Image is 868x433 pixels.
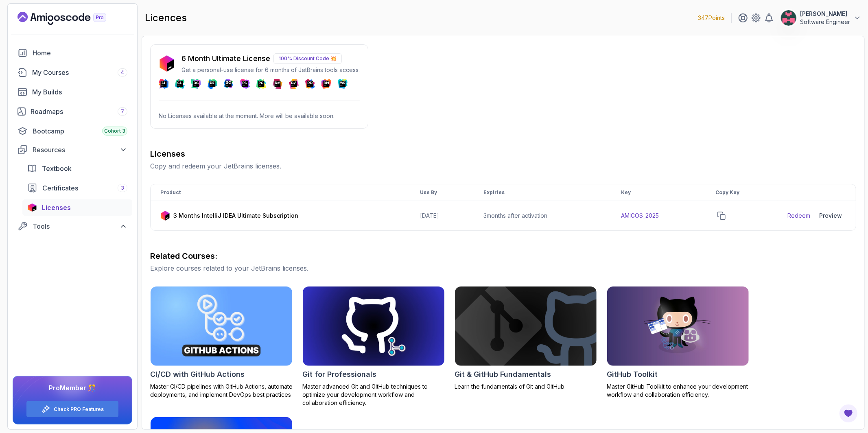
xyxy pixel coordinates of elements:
p: Master CI/CD pipelines with GitHub Actions, automate deployments, and implement DevOps best pract... [150,383,293,399]
p: Copy and redeem your JetBrains licenses. [150,161,856,171]
div: My Builds [32,87,127,97]
p: Explore courses related to your JetBrains licenses. [150,263,856,273]
div: Roadmaps [31,107,127,116]
th: Key [611,184,706,201]
h3: Related Courses: [150,250,856,262]
p: 100% Discount Code 💥 [273,53,342,64]
div: Home [33,48,127,58]
button: Preview [815,208,846,224]
h3: Licenses [150,148,856,160]
p: Master GitHub Toolkit to enhance your development workflow and collaboration efficiency. [607,383,749,399]
div: Preview [819,212,842,220]
a: textbook [22,160,132,177]
p: No Licenses available at the moment. More will be available soon. [159,112,360,120]
button: Tools [13,219,132,234]
img: GitHub Toolkit card [607,286,749,366]
a: Check PRO Features [54,406,104,413]
a: bootcamp [13,123,132,139]
p: Get a personal-use license for 6 months of JetBrains tools access. [181,66,360,74]
span: Textbook [42,164,72,173]
th: Use By [410,184,474,201]
button: Check PRO Features [26,401,119,418]
a: CI/CD with GitHub Actions cardCI/CD with GitHub ActionsMaster CI/CD pipelines with GitHub Actions... [150,286,293,399]
img: Git for Professionals card [303,286,444,366]
span: 3 [121,185,124,191]
td: 3 months after activation [474,201,611,231]
a: Git for Professionals cardGit for ProfessionalsMaster advanced Git and GitHub techniques to optim... [302,286,445,407]
img: jetbrains icon [27,203,37,212]
a: Git & GitHub Fundamentals cardGit & GitHub FundamentalsLearn the fundamentals of Git and GitHub. [455,286,597,391]
td: [DATE] [410,201,474,231]
h2: Git & GitHub Fundamentals [455,369,551,380]
p: Software Engineer [800,18,850,26]
button: Open Feedback Button [839,404,858,423]
p: 3 Months IntelliJ IDEA Ultimate Subscription [173,212,298,220]
p: Learn the fundamentals of Git and GitHub. [455,383,597,391]
button: user profile image[PERSON_NAME]Software Engineer [781,10,861,26]
h2: licences [145,11,187,24]
a: roadmaps [13,103,132,120]
div: My Courses [32,68,127,77]
a: certificates [22,180,132,196]
span: Certificates [42,183,78,193]
a: Landing page [17,12,125,25]
a: home [13,45,132,61]
img: CI/CD with GitHub Actions card [151,286,292,366]
span: 4 [121,69,124,76]
p: [PERSON_NAME] [800,10,850,18]
img: jetbrains icon [159,55,175,72]
a: builds [13,84,132,100]
button: copy-button [716,210,727,221]
div: Bootcamp [33,126,127,136]
th: Copy Key [706,184,778,201]
p: Master advanced Git and GitHub techniques to optimize your development workflow and collaboration... [302,383,445,407]
a: licenses [22,199,132,216]
p: 347 Points [698,14,725,22]
a: GitHub Toolkit cardGitHub ToolkitMaster GitHub Toolkit to enhance your development workflow and c... [607,286,749,399]
button: Resources [13,142,132,157]
td: AMIGOS_2025 [611,201,706,231]
div: Resources [33,145,127,155]
h2: CI/CD with GitHub Actions [150,369,245,380]
img: Git & GitHub Fundamentals card [455,286,597,366]
a: Redeem [787,212,810,220]
h2: GitHub Toolkit [607,369,658,380]
th: Product [151,184,410,201]
p: 6 Month Ultimate License [181,53,270,64]
img: jetbrains icon [160,211,170,221]
a: courses [13,64,132,81]
span: 7 [121,108,124,115]
div: Tools [33,221,127,231]
th: Expiries [474,184,611,201]
img: user profile image [781,10,796,26]
span: Licenses [42,203,71,212]
h2: Git for Professionals [302,369,376,380]
span: Cohort 3 [104,128,125,134]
